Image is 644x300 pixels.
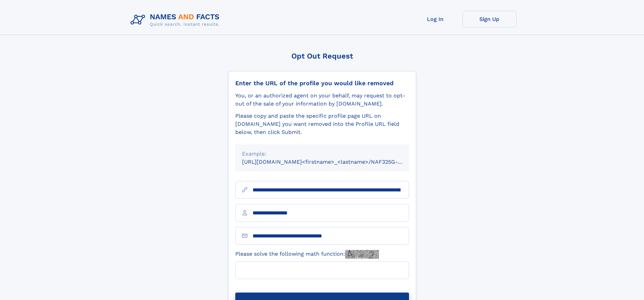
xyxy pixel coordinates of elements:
small: [URL][DOMAIN_NAME]<firstname>_<lastname>/NAF325G-xxxxxxxx [242,159,422,165]
img: Logo Names and Facts [128,11,225,29]
div: Enter the URL of the profile you would like removed [235,79,409,87]
div: You, or an authorized agent on your behalf, may request to opt-out of the sale of your informatio... [235,92,409,108]
div: Example: [242,150,402,158]
a: Sign Up [462,11,517,27]
a: Log In [408,11,462,27]
div: Opt Out Request [228,52,416,60]
div: Please copy and paste the specific profile page URL on [DOMAIN_NAME] you want removed into the Pr... [235,112,409,136]
label: Please solve the following math function: [235,250,379,259]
